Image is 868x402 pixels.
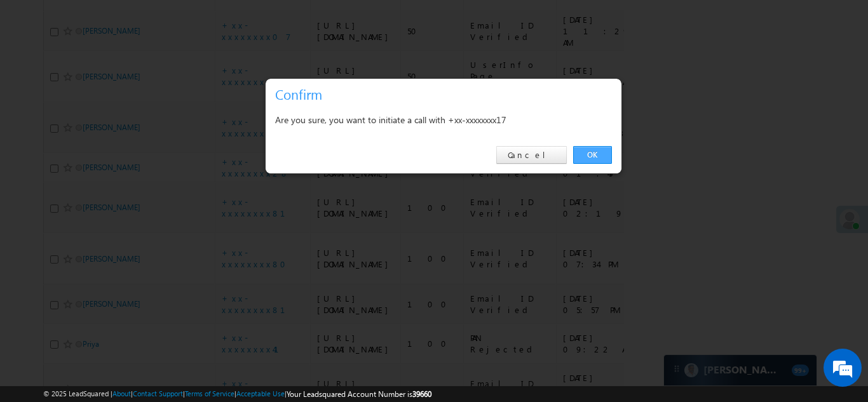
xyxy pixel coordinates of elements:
em: Start Chat [173,312,231,329]
a: Terms of Service [185,389,234,398]
div: Minimize live chat window [208,6,239,37]
a: Contact Support [133,389,183,398]
textarea: Type your message and hit 'Enter' [17,117,232,301]
span: 39660 [412,389,431,399]
a: About [112,389,131,398]
div: Are you sure, you want to initiate a call with +xx-xxxxxxxx17 [275,112,612,128]
img: d_60004797649_company_0_60004797649 [22,67,53,83]
div: Chat with us now [66,67,214,83]
span: © 2025 LeadSquared | | | | | [43,388,431,400]
a: Cancel [496,146,567,164]
h3: Confirm [275,83,617,105]
a: Acceptable Use [236,389,285,398]
span: Your Leadsquared Account Number is [287,389,431,399]
a: OK [573,146,612,164]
